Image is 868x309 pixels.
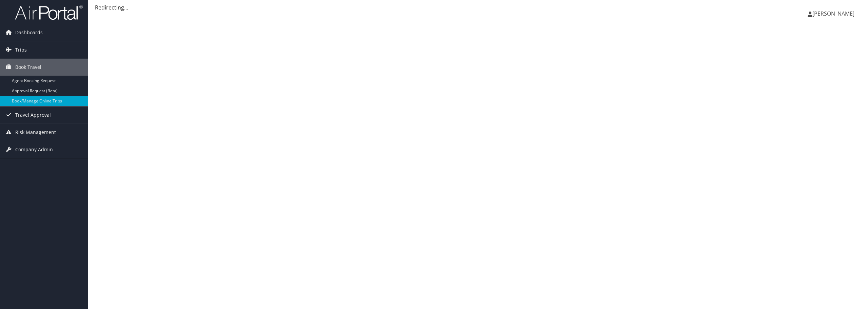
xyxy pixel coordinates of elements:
[808,3,861,24] a: [PERSON_NAME]
[15,24,43,41] span: Dashboards
[812,10,854,17] span: [PERSON_NAME]
[15,124,56,141] span: Risk Management
[15,59,41,76] span: Book Travel
[15,4,83,20] img: airportal-logo.png
[15,107,51,123] span: Travel Approval
[15,41,27,58] span: Trips
[15,141,53,158] span: Company Admin
[95,3,861,12] div: Redirecting...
